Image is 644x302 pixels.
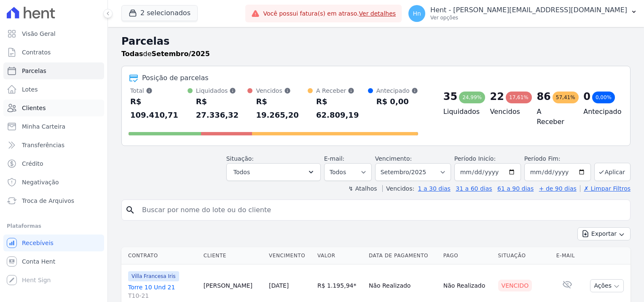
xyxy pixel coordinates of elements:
button: 2 selecionados [121,5,198,21]
a: Minha Carteira [3,118,104,135]
th: Data de Pagamento [365,247,440,264]
div: R$ 19.265,20 [256,95,308,122]
th: Valor [314,247,365,264]
div: 0,00% [592,92,615,103]
div: R$ 109.410,71 [130,95,188,122]
span: Villa Francesa Iris [128,271,179,281]
strong: Todas [121,50,143,58]
div: R$ 27.336,32 [196,95,248,122]
h4: Vencidos [490,107,523,117]
span: Clientes [22,104,46,112]
span: Visão Geral [22,30,56,38]
th: Cliente [200,247,266,264]
div: 24,99% [459,92,485,103]
h4: Liquidados [443,107,477,117]
div: Posição de parcelas [142,73,209,83]
label: Vencimento: [375,155,412,162]
button: Todos [226,163,321,181]
a: Troca de Arquivos [3,192,104,209]
div: 22 [490,90,504,103]
span: Troca de Arquivos [22,197,74,205]
a: Crédito [3,155,104,172]
a: Torre 10 Und 21T10-21 [128,283,197,300]
th: Contrato [121,247,200,264]
p: de [121,49,210,59]
span: Crédito [22,159,43,168]
a: ✗ Limpar Filtros [580,185,631,192]
a: [DATE] [269,282,289,289]
span: Recebíveis [22,239,54,247]
a: Visão Geral [3,25,104,42]
span: Todos [233,167,250,177]
th: Situação [495,247,553,264]
a: Transferências [3,137,104,154]
p: Ver opções [430,14,627,21]
input: Buscar por nome do lote ou do cliente [137,202,627,218]
p: Hent - [PERSON_NAME][EMAIL_ADDRESS][DOMAIN_NAME] [430,6,627,14]
button: Ações [590,279,624,292]
div: Vencido [498,280,532,291]
label: Situação: [226,155,254,162]
div: R$ 0,00 [376,95,418,108]
a: + de 90 dias [539,185,577,192]
th: Vencimento [266,247,314,264]
span: Contratos [22,48,51,57]
a: Clientes [3,100,104,116]
span: Hn [413,11,421,16]
span: Parcelas [22,67,46,75]
div: 57,41% [553,92,579,103]
label: E-mail: [324,155,345,162]
a: Lotes [3,81,104,98]
div: Liquidados [196,86,248,95]
span: Você possui fatura(s) em atraso. [263,9,396,18]
a: Contratos [3,44,104,61]
div: Vencidos [256,86,308,95]
a: 1 a 30 dias [418,185,451,192]
label: Período Fim: [524,154,591,163]
div: 0 [583,90,590,103]
div: 17,61% [506,92,532,103]
div: 35 [443,90,457,103]
span: Minha Carteira [22,122,65,131]
i: search [125,205,135,215]
span: Lotes [22,85,38,94]
button: Hn Hent - [PERSON_NAME][EMAIL_ADDRESS][DOMAIN_NAME] Ver opções [402,2,644,25]
strong: Setembro/2025 [152,50,210,58]
button: Aplicar [594,163,631,181]
a: Ver detalhes [359,10,396,17]
div: R$ 62.809,19 [316,95,368,122]
h4: Antecipado [583,107,617,117]
th: Pago [440,247,495,264]
a: Recebíveis [3,235,104,251]
button: Exportar [577,227,631,240]
label: ↯ Atalhos [348,185,377,192]
th: E-mail [553,247,582,264]
a: Conta Hent [3,253,104,270]
a: 31 a 60 dias [456,185,492,192]
div: A Receber [316,86,368,95]
h2: Parcelas [121,34,631,49]
a: Negativação [3,174,104,191]
label: Período Inicío: [454,155,496,162]
div: Plataformas [7,221,101,231]
span: T10-21 [128,291,197,300]
a: 61 a 90 dias [497,185,534,192]
div: Antecipado [376,86,418,95]
span: Conta Hent [22,257,55,266]
label: Vencidos: [382,185,414,192]
div: Total [130,86,188,95]
div: 86 [537,90,550,103]
span: Transferências [22,141,64,149]
h4: A Receber [537,107,570,127]
span: Negativação [22,178,59,186]
a: Parcelas [3,62,104,79]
